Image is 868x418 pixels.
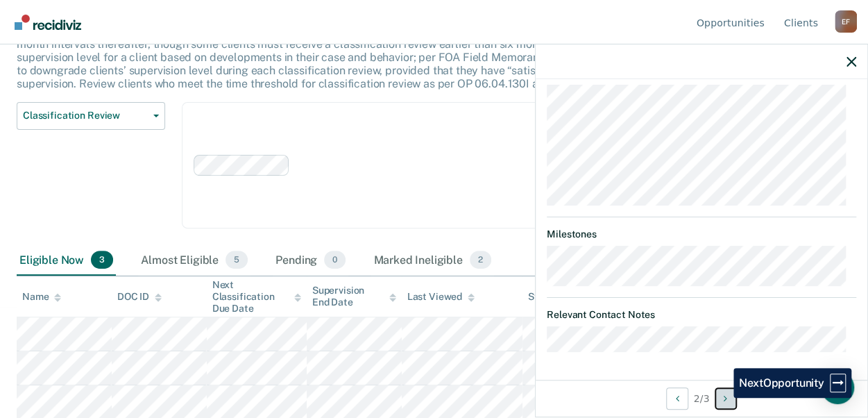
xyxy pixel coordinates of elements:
[715,387,737,410] button: Next Opportunity
[536,380,867,417] div: 2 / 3
[666,387,688,410] button: Previous Opportunity
[15,15,81,30] img: Recidiviz
[212,279,301,314] div: Next Classification Due Date
[138,245,250,276] div: Almost Eligible
[470,251,491,269] span: 2
[312,285,396,308] div: Supervision End Date
[528,291,558,303] div: Status
[371,245,494,276] div: Marked Ineligible
[23,110,148,122] span: Classification Review
[117,291,162,303] div: DOC ID
[324,251,346,269] span: 0
[17,245,116,276] div: Eligible Now
[91,251,113,269] span: 3
[821,371,854,404] div: Open Intercom Messenger
[407,291,475,303] div: Last Viewed
[22,291,61,303] div: Name
[835,10,857,33] button: Profile dropdown button
[835,10,857,33] div: E F
[273,245,348,276] div: Pending
[225,251,248,269] span: 5
[547,309,856,321] dt: Relevant Contact Notes
[17,24,792,91] p: This alert helps staff identify clients due or overdue for a classification review, which are gen...
[547,228,856,240] dt: Milestones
